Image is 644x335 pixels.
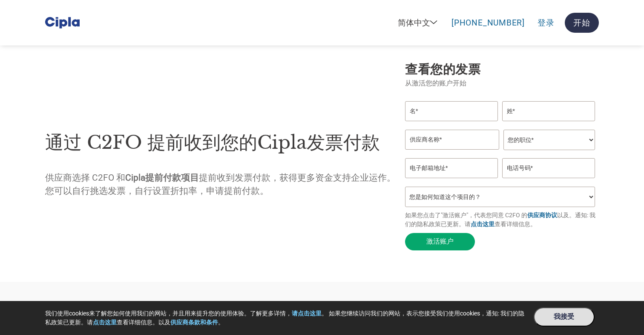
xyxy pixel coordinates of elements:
[405,233,475,250] button: 激活账户
[503,130,595,150] select: Title/Role
[170,319,218,326] a: 供应商条款和条件
[125,173,199,183] strong: Cipla提前付款项目
[45,11,80,33] img: Cipla
[292,310,322,317] a: 请点击这里
[405,158,498,178] input: Invalid Email format
[565,13,599,33] a: 开始
[405,130,499,150] input: 供应商名称*
[471,221,494,227] a: 点击这里
[451,18,525,28] a: [PHONE_NUMBER]
[45,309,525,327] p: 我们使用cookies来了解您如何使用我们的网站，并且用来提升您的使用体验。了解更多详情， 。 如果您继续访问我们的网站，表示您接受我们使用cookies，通知: 我们的隐私政策已更新。请 查看...
[405,211,599,229] p: 如果您点击了"激活账户"，代表您同意 C2FO 的 以及。通知: 我们的隐私政策已更新。请 查看详细信息。
[93,319,117,326] a: 点击这里
[405,61,599,78] h3: 查看您的发票
[45,129,397,156] h1: 通过 C2FO 提前收到您的Cipla发票付款
[405,78,599,88] p: 从激活您的账户开始
[527,212,557,219] a: 供应商协议
[538,17,555,28] a: 登录
[534,307,595,326] button: 我接受
[502,158,595,178] input: 电话号码*
[45,171,397,198] p: 供应商选择 C2FO 和 提前收到发票付款，获得更多资金支持企业运作。您可以自行挑选发票，自行设置折扣率，申请提前付款。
